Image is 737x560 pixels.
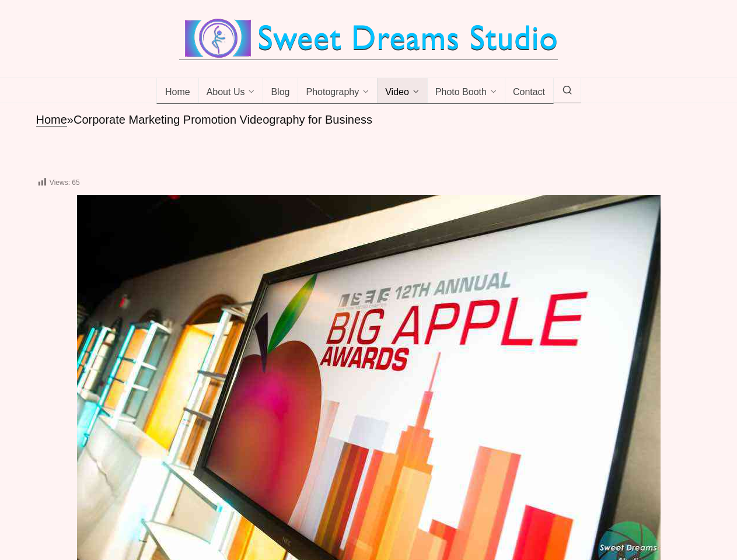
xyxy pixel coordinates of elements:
[50,178,70,187] span: Views:
[165,87,190,99] span: Home
[427,78,505,104] a: Photo Booth
[385,87,409,99] span: Video
[306,87,359,99] span: Photography
[505,78,554,104] a: Contact
[36,112,701,128] nav: breadcrumbs
[435,87,487,99] span: Photo Booth
[179,17,558,60] img: Best Wedding Event Photography Photo Booth Videography NJ NY
[156,78,199,104] a: Home
[271,87,289,99] span: Blog
[377,78,428,104] a: Video
[298,78,378,104] a: Photography
[74,113,372,126] span: Corporate Marketing Promotion Videography for Business
[198,78,264,104] a: About Us
[513,87,545,99] span: Contact
[72,178,79,187] span: 65
[67,113,74,126] span: »
[207,87,245,99] span: About Us
[263,78,298,104] a: Blog
[36,113,67,127] a: Home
